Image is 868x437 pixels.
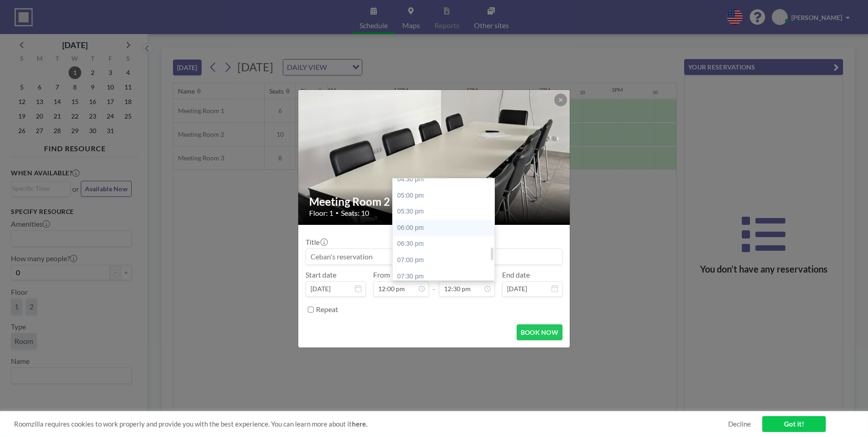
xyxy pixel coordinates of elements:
[393,268,499,285] div: 07:30 pm
[728,420,751,428] a: Decline
[393,236,499,252] div: 06:30 pm
[393,188,499,204] div: 05:00 pm
[352,420,367,428] a: here.
[309,195,560,209] h2: Meeting Room 2
[393,220,499,236] div: 06:00 pm
[393,252,499,268] div: 07:00 pm
[306,249,562,264] input: Ceban's reservation
[762,416,826,432] a: Got it!
[306,238,327,247] label: Title
[335,209,339,216] span: •
[517,324,562,340] button: BOOK NOW
[341,209,369,218] span: Seats: 10
[316,305,338,314] label: Repeat
[373,270,390,279] label: From
[306,270,336,279] label: Start date
[393,204,499,220] div: 05:30 pm
[309,209,333,218] span: Floor: 1
[502,270,530,279] label: End date
[433,273,435,293] span: -
[14,420,728,428] span: Roomzilla requires cookies to work properly and provide you with the best experience. You can lea...
[393,171,499,188] div: 04:30 pm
